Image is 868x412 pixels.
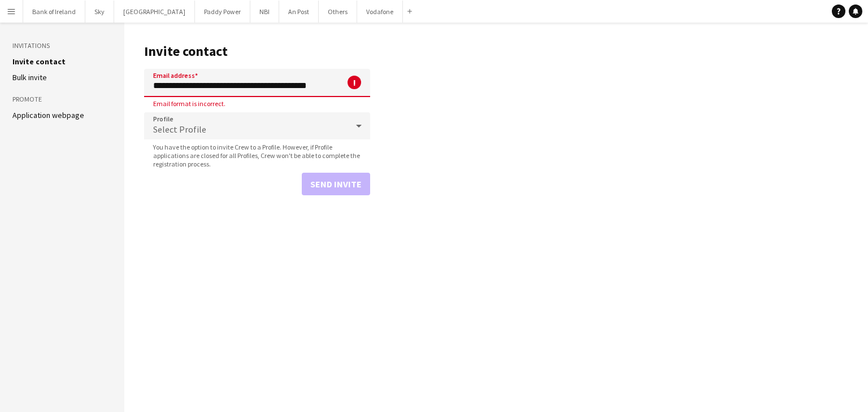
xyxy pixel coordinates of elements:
[195,1,250,23] button: Paddy Power
[153,124,206,135] span: Select Profile
[12,56,66,67] a: Invite contact
[114,1,195,23] button: [GEOGRAPHIC_DATA]
[85,1,114,23] button: Sky
[144,143,370,168] span: You have the option to invite Crew to a Profile. However, if Profile applications are closed for ...
[12,94,112,104] h3: Promote
[250,1,279,23] button: NBI
[357,1,403,23] button: Vodafone
[279,1,319,23] button: An Post
[12,72,47,82] a: Bulk invite
[144,43,370,60] h1: Invite contact
[319,1,357,23] button: Others
[23,1,85,23] button: Bank of Ireland
[12,110,84,120] a: Application webpage
[144,99,235,108] span: Email format is incorrect.
[12,41,112,51] h3: Invitations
